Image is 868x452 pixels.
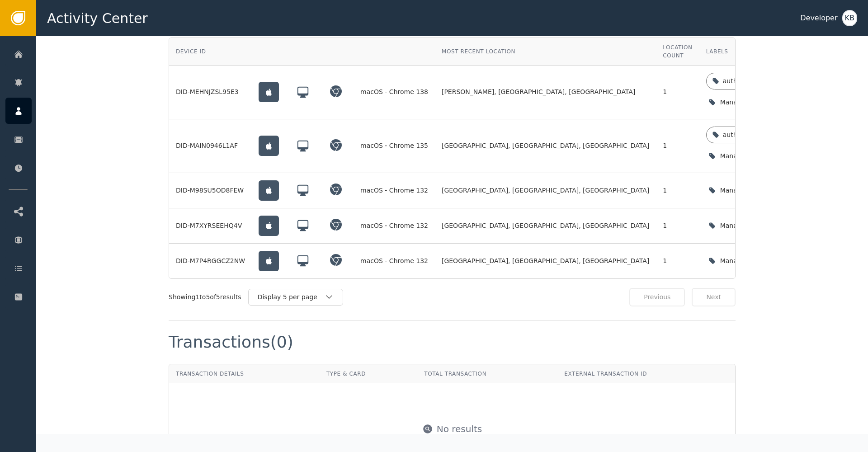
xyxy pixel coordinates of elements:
div: macOS - Chrome 135 [360,141,428,151]
div: Transactions (0) [169,334,293,350]
div: DID-MEHNJZSL95E3 [176,87,245,97]
div: Manage device labels [720,98,791,107]
div: 1 [663,141,692,151]
span: [GEOGRAPHIC_DATA], [GEOGRAPHIC_DATA], [GEOGRAPHIC_DATA] [442,186,649,195]
button: KB [842,10,857,26]
div: Manage device labels [720,186,791,195]
th: External Transaction ID [557,364,735,383]
div: DID-M7XYRSEEHQ4V [176,221,245,231]
div: 1 [663,256,692,266]
span: [PERSON_NAME], [GEOGRAPHIC_DATA], [GEOGRAPHIC_DATA] [442,87,635,97]
th: Total Transaction [417,364,557,383]
span: Activity Center [47,8,148,28]
div: auth-kyc-id-validated [723,76,790,86]
button: Display 5 per page [248,289,343,306]
th: Transaction Details [169,364,320,383]
button: Manage device labels [706,217,807,235]
th: Labels [699,38,814,66]
div: Developer [800,13,837,24]
button: Manage device labels [706,181,807,200]
div: auth-kyc-id-validated [723,130,790,140]
div: 1 [663,221,692,231]
div: DID-M7P4RGGCZ2NW [176,256,245,266]
button: Manage device labels [706,147,807,165]
th: Device ID [169,38,252,66]
div: macOS - Chrome 132 [360,221,428,231]
th: Type & Card [320,364,417,383]
div: No results [437,422,482,436]
div: macOS - Chrome 138 [360,87,428,97]
div: Showing 1 to 5 of 5 results [169,292,241,302]
div: 1 [663,87,692,97]
div: macOS - Chrome 132 [360,186,428,195]
th: Location Count [656,38,699,66]
div: Display 5 per page [258,292,325,302]
button: Manage device labels [706,252,807,270]
div: 1 [663,186,692,195]
span: [GEOGRAPHIC_DATA], [GEOGRAPHIC_DATA], [GEOGRAPHIC_DATA] [442,221,649,231]
div: Manage device labels [720,221,791,231]
button: Manage device labels [706,93,807,112]
div: DID-MAIN0946L1AF [176,141,245,151]
th: Most Recent Location [435,38,656,66]
div: DID-M98SU5OD8FEW [176,186,245,195]
div: Manage device labels [720,256,791,266]
div: macOS - Chrome 132 [360,256,428,266]
div: Manage device labels [720,151,791,161]
span: [GEOGRAPHIC_DATA], [GEOGRAPHIC_DATA], [GEOGRAPHIC_DATA] [442,141,649,151]
span: [GEOGRAPHIC_DATA], [GEOGRAPHIC_DATA], [GEOGRAPHIC_DATA] [442,256,649,266]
